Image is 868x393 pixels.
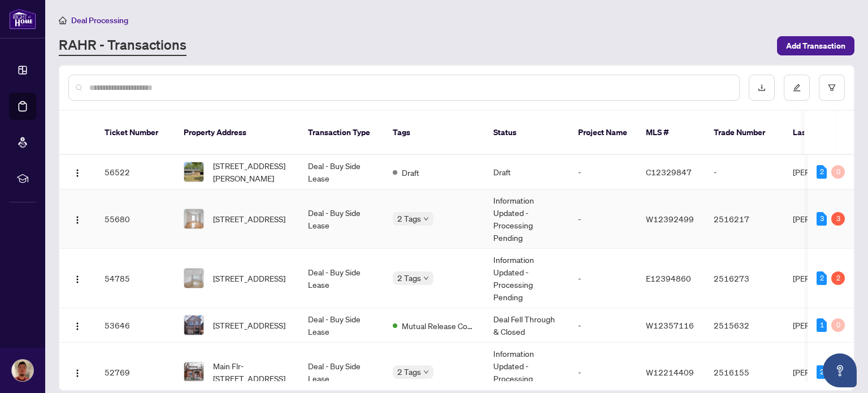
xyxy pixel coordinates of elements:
span: filter [828,84,836,92]
button: Logo [68,363,86,381]
div: 2 [817,365,827,379]
img: Logo [73,369,82,378]
span: edit [793,84,801,92]
span: Mutual Release Completed [402,319,475,332]
div: 3 [831,212,845,226]
button: edit [784,75,810,101]
td: 2516217 [705,189,784,249]
td: 53646 [96,308,175,343]
td: Draft [484,155,569,189]
div: 1 [817,318,827,332]
td: Deal Fell Through & Closed [484,308,569,343]
td: - [569,249,637,308]
span: W12357116 [646,320,694,330]
button: download [749,75,775,101]
button: Add Transaction [777,36,854,55]
div: 2 [817,165,827,179]
td: Information Updated - Processing Pending [484,189,569,249]
th: Status [484,111,569,155]
a: RAHR - Transactions [59,36,186,56]
td: 2516273 [705,249,784,308]
span: E12394860 [646,273,691,283]
span: down [423,369,429,375]
img: logo [9,8,36,29]
span: home [59,16,67,24]
span: download [758,84,766,92]
button: Logo [68,269,86,287]
span: Add Transaction [786,37,845,55]
th: Trade Number [705,111,784,155]
img: thumbnail-img [184,362,203,382]
span: [STREET_ADDRESS][PERSON_NAME] [213,159,290,184]
td: 54785 [96,249,175,308]
td: Deal - Buy Side Lease [299,249,384,308]
span: C12329847 [646,167,692,177]
th: MLS # [637,111,705,155]
span: 2 Tags [397,212,421,225]
td: Deal - Buy Side Lease [299,308,384,343]
span: 2 Tags [397,271,421,284]
button: filter [819,75,845,101]
td: 55680 [96,189,175,249]
img: Logo [73,215,82,224]
td: Deal - Buy Side Lease [299,155,384,189]
img: thumbnail-img [184,209,203,228]
span: W12392499 [646,214,694,224]
button: Logo [68,163,86,181]
td: - [569,155,637,189]
span: Draft [402,166,419,179]
td: Deal - Buy Side Lease [299,189,384,249]
span: W12214409 [646,367,694,377]
img: thumbnail-img [184,162,203,182]
div: 3 [817,212,827,226]
span: [STREET_ADDRESS] [213,213,285,225]
td: 2515632 [705,308,784,343]
img: Logo [73,169,82,178]
button: Open asap [823,353,857,387]
th: Ticket Number [96,111,175,155]
th: Project Name [569,111,637,155]
span: down [423,275,429,281]
img: thumbnail-img [184,316,203,335]
button: Logo [68,316,86,334]
td: - [569,189,637,249]
img: thumbnail-img [184,269,203,288]
span: 2 Tags [397,365,421,378]
img: Logo [73,275,82,284]
span: down [423,216,429,222]
td: 56522 [96,155,175,189]
th: Transaction Type [299,111,384,155]
span: [STREET_ADDRESS] [213,319,285,331]
span: [STREET_ADDRESS] [213,272,285,284]
div: 0 [831,165,845,179]
td: - [569,308,637,343]
th: Tags [384,111,484,155]
div: 2 [817,271,827,285]
th: Property Address [175,111,299,155]
span: Main Flr-[STREET_ADDRESS] [213,360,290,385]
div: 2 [831,271,845,285]
span: Deal Processing [71,15,128,25]
button: Logo [68,210,86,228]
div: 0 [831,318,845,332]
img: Logo [73,322,82,331]
td: Information Updated - Processing Pending [484,249,569,308]
img: Profile Icon [12,360,33,381]
td: - [705,155,784,189]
